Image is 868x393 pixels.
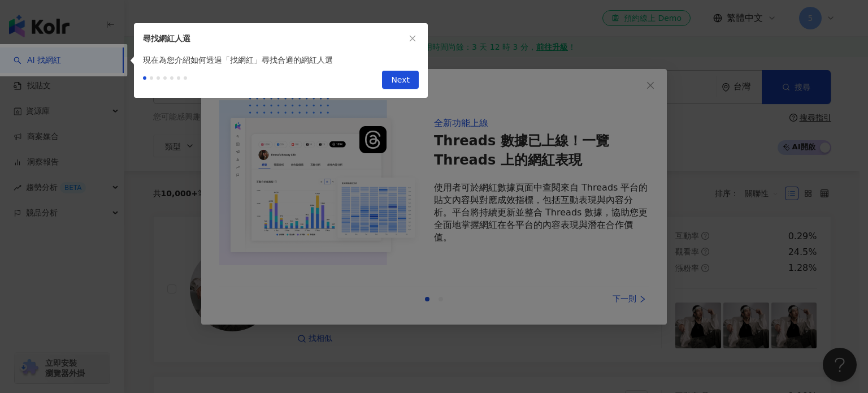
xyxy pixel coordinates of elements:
[382,71,419,89] button: Next
[143,32,406,45] div: 尋找網紅人選
[409,34,416,42] span: close
[391,71,410,89] span: Next
[134,54,428,66] div: 現在為您介紹如何透過「找網紅」尋找合適的網紅人選
[406,32,419,45] button: close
